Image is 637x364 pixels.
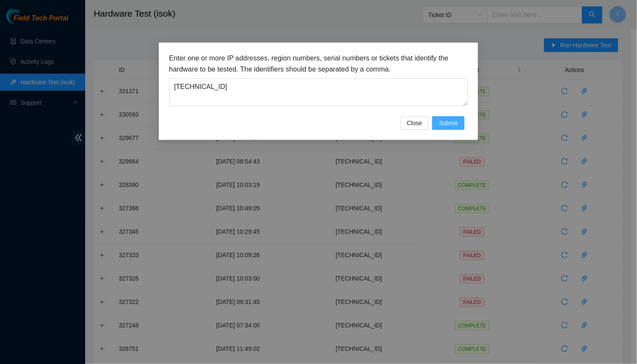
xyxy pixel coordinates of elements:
button: Submit [432,116,465,130]
textarea: [TECHNICAL_ID] [169,78,468,106]
span: Submit [439,118,458,128]
button: Close [400,116,429,130]
h3: Enter one or more IP addresses, region numbers, serial numbers or tickets that identify the hardw... [169,53,468,75]
span: Close [407,118,422,128]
